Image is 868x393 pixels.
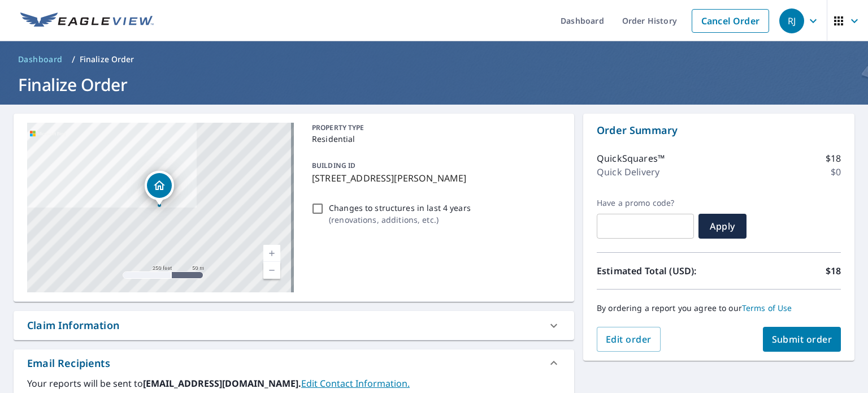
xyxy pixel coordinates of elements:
[772,333,832,346] span: Submit order
[597,303,841,313] p: By ordering a report you agree to our
[72,53,75,66] li: /
[27,377,561,390] label: Your reports will be sent to
[145,171,174,206] div: Dropped pin, building 1, Residential property, 400 Park Ave Tyrone, PA 16686
[597,165,659,179] p: Quick Delivery
[606,333,652,346] span: Edit order
[27,318,119,333] div: Claim Information
[301,377,410,390] a: EditContactInfo
[597,327,661,352] button: Edit order
[312,123,556,133] p: PROPERTY TYPE
[779,8,804,33] div: RJ
[692,9,769,33] a: Cancel Order
[597,264,719,278] p: Estimated Total (USD):
[27,356,110,371] div: Email Recipients
[826,152,841,165] p: $18
[742,303,792,313] a: Terms of Use
[597,198,694,208] label: Have a promo code?
[14,311,574,340] div: Claim Information
[329,214,471,226] p: ( renovations, additions, etc. )
[18,54,63,65] span: Dashboard
[708,220,737,232] span: Apply
[597,123,841,138] p: Order Summary
[14,73,854,96] h1: Finalize Order
[14,50,67,68] a: Dashboard
[597,152,665,165] p: QuickSquares™
[312,133,556,145] p: Residential
[312,161,355,170] p: BUILDING ID
[826,264,841,278] p: $18
[14,349,574,377] div: Email Recipients
[14,50,854,68] nav: breadcrumb
[263,245,280,262] a: Current Level 17, Zoom In
[831,165,841,179] p: $0
[80,54,134,65] p: Finalize Order
[20,12,154,29] img: EV Logo
[143,377,301,390] b: [EMAIL_ADDRESS][DOMAIN_NAME].
[329,202,471,214] p: Changes to structures in last 4 years
[263,262,280,279] a: Current Level 17, Zoom Out
[763,327,841,352] button: Submit order
[698,214,747,239] button: Apply
[312,171,556,185] p: [STREET_ADDRESS][PERSON_NAME]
